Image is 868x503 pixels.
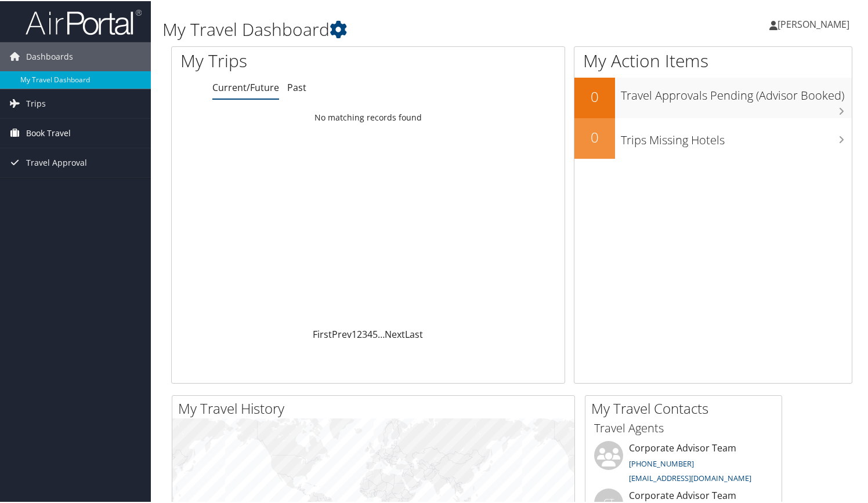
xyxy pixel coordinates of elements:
a: 4 [367,327,372,340]
h2: My Travel History [178,398,574,417]
h2: 0 [574,126,615,146]
a: 3 [362,327,367,340]
a: [PHONE_NUMBER] [629,457,694,468]
span: Book Travel [26,118,71,147]
h3: Trips Missing Hotels [621,125,852,147]
h3: Travel Approvals Pending (Advisor Booked) [621,81,852,103]
a: 5 [372,327,378,340]
li: Corporate Advisor Team [588,440,779,487]
span: [PERSON_NAME] [777,17,849,30]
a: Prev [332,327,352,340]
img: airportal-logo.png [26,8,142,35]
h3: Travel Agents [594,419,773,435]
a: [PERSON_NAME] [769,6,861,41]
a: Last [405,327,423,340]
td: No matching records found [172,106,565,127]
span: Travel Approval [26,147,87,176]
h2: 0 [574,86,615,105]
a: Past [287,80,306,93]
a: 2 [357,327,362,340]
a: First [313,327,332,340]
h1: My Travel Dashboard [162,16,628,41]
h2: My Travel Contacts [591,398,782,417]
a: 0Trips Missing Hotels [574,117,852,158]
h1: My Action Items [574,48,852,72]
span: … [378,327,385,340]
span: Trips [26,88,46,117]
a: Next [385,327,405,340]
a: Current/Future [212,80,279,93]
h1: My Trips [180,48,392,72]
a: 1 [352,327,357,340]
a: 0Travel Approvals Pending (Advisor Booked) [574,76,852,117]
a: [EMAIL_ADDRESS][DOMAIN_NAME] [629,472,751,482]
span: Dashboards [26,41,73,70]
